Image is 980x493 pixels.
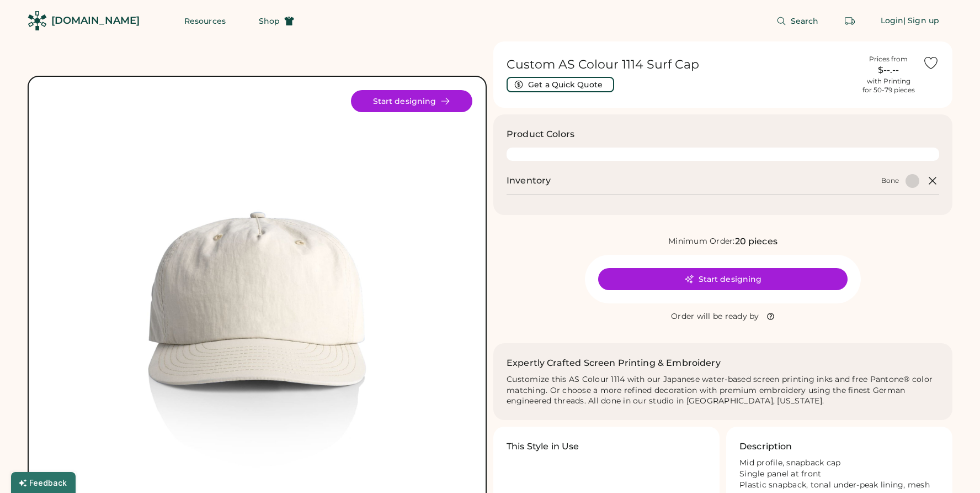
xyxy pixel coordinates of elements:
h3: Product Colors [507,128,574,141]
button: Start designing [351,90,472,112]
div: 20 pieces [735,235,777,248]
div: Prices from [869,55,908,64]
img: Rendered Logo - Screens [28,11,47,30]
h2: Expertly Crafted Screen Printing & Embroidery [507,356,721,370]
div: Bone [881,176,899,185]
button: Search [763,10,832,32]
button: Retrieve an order [839,10,861,32]
button: Shop [246,10,307,32]
span: Shop [259,17,280,25]
div: $--.-- [861,64,916,77]
div: with Printing for 50-79 pieces [862,77,915,95]
div: Customize this AS Colour 1114 with our Japanese water-based screen printing inks and free Pantone... [507,374,939,407]
button: Get a Quick Quote [507,77,614,92]
button: Start designing [598,268,848,290]
h3: Description [739,440,792,453]
h3: This Style in Use [507,440,579,453]
div: [DOMAIN_NAME] [51,14,140,28]
div: Login [881,15,904,27]
button: Resources [171,10,239,32]
h1: Custom AS Colour 1114 Surf Cap [507,57,854,72]
div: Minimum Order: [668,236,735,247]
div: Order will be ready by [671,311,759,322]
h2: Inventory [507,174,551,187]
span: Search [791,17,819,25]
div: | Sign up [903,15,939,27]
